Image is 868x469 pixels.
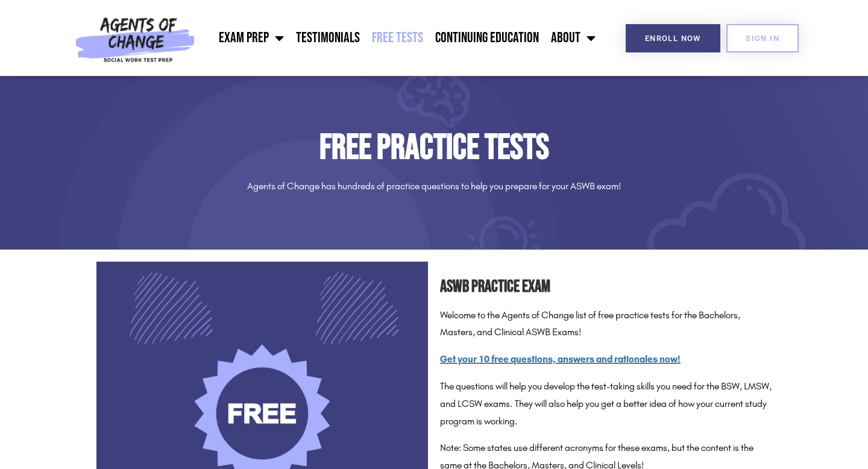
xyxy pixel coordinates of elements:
a: Continuing Education [429,23,545,53]
nav: Menu [201,23,602,53]
p: The questions will help you develop the test-taking skills you need for the BSW, LMSW, and LCSW e... [440,378,772,430]
a: About [545,23,602,53]
p: Welcome to the Agents of Change list of free practice tests for the Bachelors, Masters, and Clini... [440,307,772,342]
h1: Free Practice Tests [96,130,772,166]
a: SIGN IN [726,24,799,52]
a: Free Tests [366,23,429,53]
a: Testimonials [290,23,366,53]
h2: ASWB Practice Exam [440,274,772,301]
a: Get your 10 free questions, answers and rationales now! [440,353,681,365]
span: SIGN IN [746,34,779,42]
span: Enroll Now [645,34,701,42]
p: Agents of Change has hundreds of practice questions to help you prepare for your ASWB exam! [96,178,772,195]
a: Exam Prep [213,23,290,53]
a: Enroll Now [626,24,720,52]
